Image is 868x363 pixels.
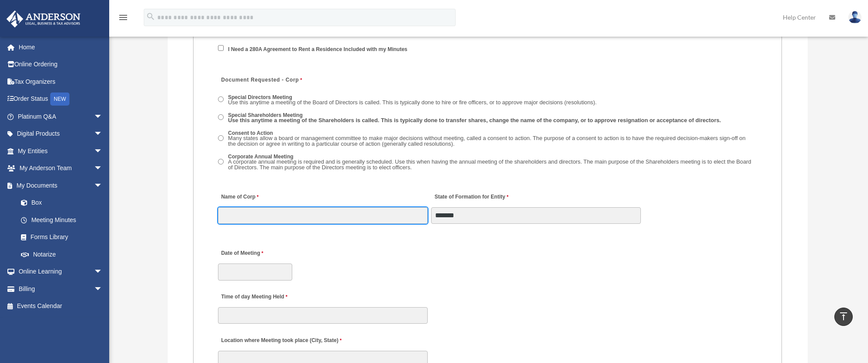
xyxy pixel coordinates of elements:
[6,298,116,315] a: Events Calendar
[12,211,111,229] a: Meeting Minutes
[228,158,751,171] span: A corporate annual meeting is required and is generally scheduled. Use this when having the annua...
[221,77,299,83] span: Document Requested - Corp
[225,130,757,149] label: Consent to Action
[218,335,344,346] label: Location where Meeting took place (City, State)
[94,280,111,298] span: arrow_drop_down
[94,263,111,281] span: arrow_drop_down
[6,263,116,281] a: Online Learningarrow_drop_down
[6,280,116,298] a: Billingarrow_drop_down
[6,73,116,90] a: Tax Organizers
[6,90,116,108] a: Order StatusNEW
[12,246,116,263] a: Notarize
[94,160,111,178] span: arrow_drop_down
[94,125,111,143] span: arrow_drop_down
[228,135,746,147] span: Many states allow a board or management committee to make major decisions without meeting, called...
[6,38,116,56] a: Home
[4,10,83,27] img: Anderson Advisors Platinum Portal
[50,92,69,106] div: NEW
[94,142,111,160] span: arrow_drop_down
[6,108,116,125] a: Platinum Q&Aarrow_drop_down
[6,160,116,177] a: My Anderson Teamarrow_drop_down
[225,45,411,53] label: I Need a 280A Agreement to Rent a Residence Included with my Minutes
[838,311,849,322] i: vertical_align_top
[6,125,116,143] a: Digital Productsarrow_drop_down
[12,194,116,212] a: Box
[6,142,116,160] a: My Entitiesarrow_drop_down
[118,15,128,23] a: menu
[146,12,156,21] i: search
[94,108,111,126] span: arrow_drop_down
[834,308,853,326] a: vertical_align_top
[218,291,301,303] label: Time of day Meeting Held
[228,99,597,106] span: Use this anytime a meeting of the Board of Directors is called. This is typically done to hire or...
[228,117,721,123] span: Use this anytime a meeting of the Shareholders is called. This is typically done to transfer shar...
[218,248,301,260] label: Date of Meeting
[431,191,510,203] label: State of Formation for Entity
[848,11,861,24] img: User Pic
[12,229,116,246] a: Forms Library
[225,93,600,107] label: Special Directors Meeting
[118,12,128,23] i: menu
[6,177,116,194] a: My Documentsarrow_drop_down
[6,56,116,73] a: Online Ordering
[225,153,757,172] label: Corporate Annual Meeting
[218,191,261,203] label: Name of Corp
[94,177,111,195] span: arrow_drop_down
[225,112,724,125] label: Special Shareholders Meeting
